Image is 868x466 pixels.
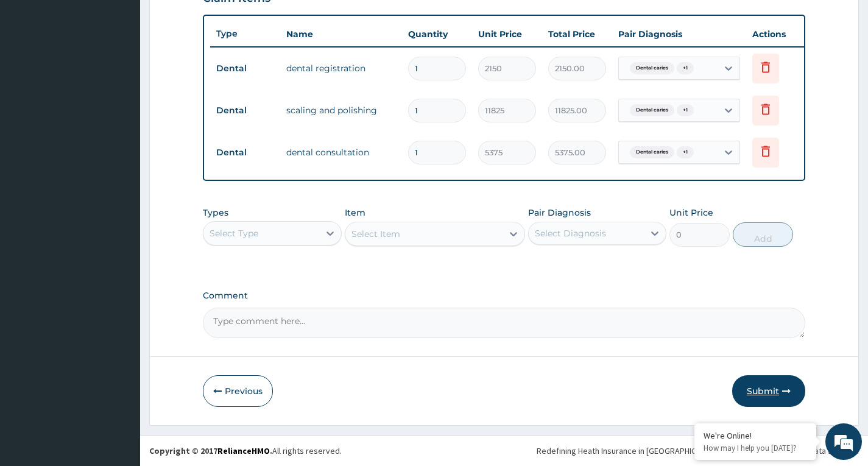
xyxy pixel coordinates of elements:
label: Unit Price [669,207,713,219]
button: Add [733,222,793,247]
td: dental consultation [280,140,402,164]
textarea: Type your message and hit 'Enter' [6,333,232,375]
p: How may I help you today? [704,443,807,453]
label: Item [345,207,365,219]
span: Dental caries [630,146,674,158]
strong: Copyright © 2017 . [149,445,272,456]
td: dental registration [280,56,402,80]
span: Dental caries [630,104,674,116]
button: Submit [732,375,805,407]
div: Select Type [210,227,258,239]
th: Pair Diagnosis [612,22,746,46]
div: Chat with us now [63,68,205,84]
div: Minimize live chat window [200,6,229,35]
div: Redefining Heath Insurance in [GEOGRAPHIC_DATA] using Telemedicine and Data Science! [537,445,859,457]
span: + 1 [677,104,694,116]
label: Types [203,208,228,218]
span: Dental caries [630,62,674,74]
label: Comment [203,291,805,301]
footer: All rights reserved. [140,435,868,466]
td: Dental [210,99,280,122]
span: We're online! [71,154,168,277]
div: Select Diagnosis [535,227,606,239]
img: d_794563401_company_1708531726252_794563401 [23,61,49,91]
td: scaling and polishing [280,98,402,122]
th: Quantity [402,22,472,46]
th: Actions [746,22,807,46]
td: Dental [210,57,280,80]
span: + 1 [677,62,694,74]
button: Previous [203,375,273,407]
div: We're Online! [704,430,807,441]
a: RelianceHMO [217,445,270,456]
td: Dental [210,141,280,164]
span: + 1 [677,146,694,158]
th: Total Price [542,22,612,46]
th: Unit Price [472,22,542,46]
th: Name [280,22,402,46]
th: Type [210,23,280,45]
label: Pair Diagnosis [528,207,591,219]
